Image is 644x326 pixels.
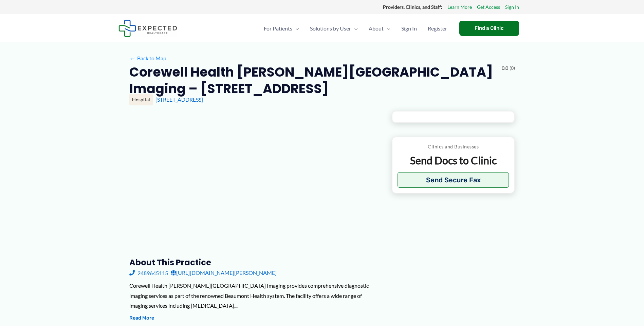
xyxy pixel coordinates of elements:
a: [STREET_ADDRESS] [155,96,203,103]
div: Corewell Health [PERSON_NAME][GEOGRAPHIC_DATA] Imaging provides comprehensive diagnostic imaging ... [129,281,381,311]
h3: About this practice [129,257,381,268]
p: Clinics and Businesses [398,142,509,151]
a: Register [422,17,453,40]
span: About [369,17,384,40]
a: AboutMenu Toggle [363,17,396,40]
span: Menu Toggle [384,17,390,40]
span: For Patients [264,17,292,40]
nav: Primary Site Navigation [258,17,453,40]
a: ←Back to Map [129,53,166,63]
a: Learn More [447,3,472,12]
button: Send Secure Fax [398,172,509,188]
span: ← [129,55,136,61]
a: Get Access [477,3,500,12]
h2: Corewell Health [PERSON_NAME][GEOGRAPHIC_DATA] Imaging – [STREET_ADDRESS] [129,64,496,97]
span: 0.0 [502,64,508,73]
span: Register [428,17,447,40]
span: Solutions by User [310,17,351,40]
img: Expected Healthcare Logo - side, dark font, small [118,20,177,37]
span: (0) [510,64,515,73]
strong: Providers, Clinics, and Staff: [383,4,442,10]
a: Sign In [396,17,422,40]
p: Send Docs to Clinic [398,154,509,167]
a: Sign In [505,3,519,12]
a: 2489645115 [129,268,168,278]
a: For PatientsMenu Toggle [258,17,305,40]
div: Hospital [129,94,153,105]
a: Solutions by UserMenu Toggle [305,17,363,40]
span: Sign In [401,17,417,40]
span: Menu Toggle [351,17,358,40]
a: Find a Clinic [459,21,519,36]
span: Menu Toggle [292,17,299,40]
button: Read More [129,314,154,322]
a: [URL][DOMAIN_NAME][PERSON_NAME] [171,268,277,278]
